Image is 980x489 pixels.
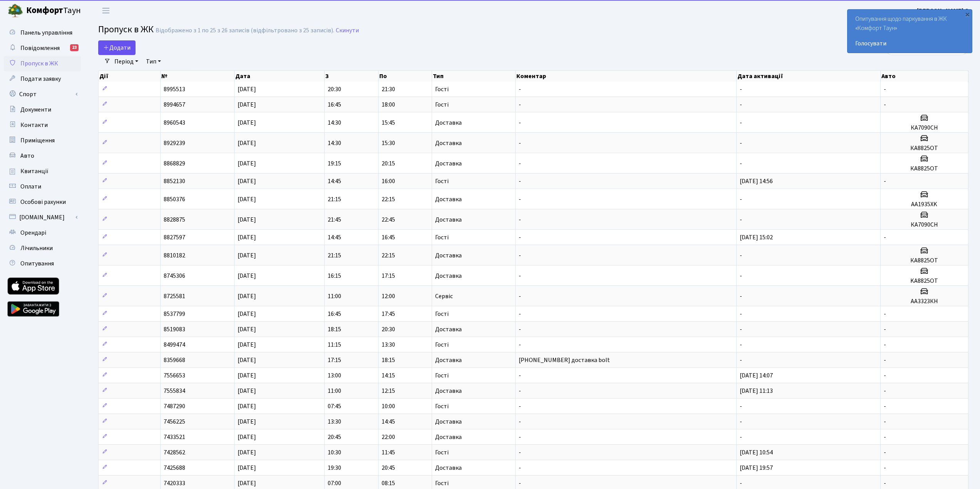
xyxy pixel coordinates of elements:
[238,195,256,204] span: [DATE]
[740,448,773,457] span: [DATE] 10:54
[884,124,965,132] h5: КA7090СН
[4,40,81,56] a: Повідомлення23
[519,433,521,441] span: -
[740,100,742,109] span: -
[325,71,378,82] th: З
[519,371,521,380] span: -
[238,371,256,380] span: [DATE]
[238,292,256,300] span: [DATE]
[382,356,395,364] span: 18:15
[164,159,185,168] span: 8868829
[382,195,395,204] span: 22:15
[20,121,48,129] span: Контакти
[435,273,462,279] span: Доставка
[238,272,256,280] span: [DATE]
[20,198,66,206] span: Особові рахунки
[519,479,521,487] span: -
[238,118,256,127] span: [DATE]
[328,215,341,224] span: 21:45
[164,371,185,380] span: 7556653
[99,71,161,82] th: Дії
[328,371,341,380] span: 13:00
[4,87,81,102] a: Спорт
[884,177,886,185] span: -
[20,136,55,145] span: Приміщення
[20,229,46,237] span: Орендарі
[382,251,395,260] span: 22:15
[4,240,81,256] a: Лічильники
[740,139,742,147] span: -
[519,118,521,127] span: -
[382,448,395,457] span: 11:45
[382,387,395,395] span: 12:15
[435,403,449,409] span: Гості
[156,27,334,34] div: Відображено з 1 по 25 з 26 записів (відфільтровано з 25 записів).
[328,402,341,411] span: 07:45
[143,55,164,68] a: Тип
[740,371,773,380] span: [DATE] 14:07
[740,417,742,426] span: -
[238,85,256,93] span: [DATE]
[238,310,256,318] span: [DATE]
[884,257,965,264] h5: КА8825ОТ
[111,55,141,68] a: Період
[382,402,395,411] span: 10:00
[20,259,54,268] span: Опитування
[855,39,964,48] a: Голосувати
[884,201,965,208] h5: AA1935XK
[164,233,185,242] span: 8827597
[20,28,72,37] span: Панель управління
[164,85,185,93] span: 8995513
[164,139,185,147] span: 8929239
[519,251,521,260] span: -
[238,464,256,472] span: [DATE]
[740,356,742,364] span: -
[435,252,462,259] span: Доставка
[8,3,23,18] img: logo.png
[328,464,341,472] span: 19:30
[103,43,131,52] span: Додати
[238,215,256,224] span: [DATE]
[164,464,185,472] span: 7425688
[884,356,886,364] span: -
[382,139,395,147] span: 15:30
[328,356,341,364] span: 17:15
[4,71,81,87] a: Подати заявку
[4,25,81,40] a: Панель управління
[519,159,521,168] span: -
[328,433,341,441] span: 20:45
[20,75,61,83] span: Подати заявку
[164,340,185,349] span: 8499474
[328,340,341,349] span: 11:15
[881,71,968,82] th: Авто
[164,356,185,364] span: 8359668
[519,195,521,204] span: -
[382,433,395,441] span: 22:00
[336,27,359,34] a: Скинути
[884,233,886,242] span: -
[382,325,395,334] span: 20:30
[20,152,34,160] span: Авто
[238,340,256,349] span: [DATE]
[328,310,341,318] span: 16:45
[4,225,81,240] a: Орендарі
[238,402,256,411] span: [DATE]
[884,448,886,457] span: -
[519,139,521,147] span: -
[238,251,256,260] span: [DATE]
[516,71,737,82] th: Коментар
[4,194,81,210] a: Особові рахунки
[435,140,462,146] span: Доставка
[20,44,60,52] span: Повідомлення
[328,272,341,280] span: 16:15
[379,71,432,82] th: По
[884,298,965,305] h5: АА3323КН
[238,448,256,457] span: [DATE]
[238,387,256,395] span: [DATE]
[26,4,63,17] b: Комфорт
[328,325,341,334] span: 18:15
[328,251,341,260] span: 21:15
[519,340,521,349] span: -
[435,465,462,471] span: Доставка
[164,387,185,395] span: 7555834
